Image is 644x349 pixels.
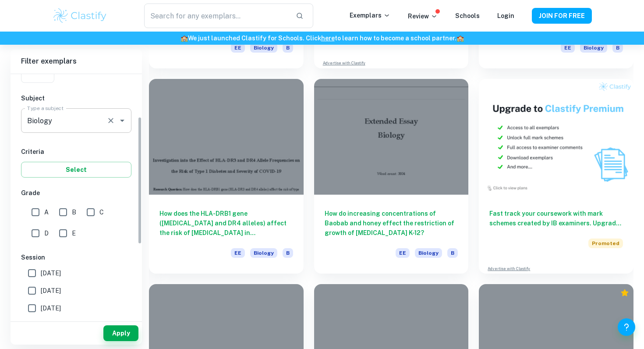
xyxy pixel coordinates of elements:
button: Apply [103,325,138,341]
span: [DATE] [41,268,61,278]
span: EE [396,248,410,258]
p: Review [408,11,438,21]
span: 🏫 [456,35,464,42]
h6: Grade [21,188,131,198]
span: Biology [415,248,442,258]
img: Thumbnail [479,79,633,195]
h6: Session [21,253,131,262]
span: D [44,228,49,238]
span: B [447,248,458,258]
button: Clear [105,114,117,127]
img: Clastify logo [52,7,108,25]
label: Type a subject [27,104,64,112]
div: Premium [620,288,629,297]
span: Biology [580,43,607,53]
span: E [72,228,76,238]
span: B [283,43,293,53]
h6: How do increasing concentrations of Baobab and honey effect the restriction of growth of [MEDICAL... [325,209,458,238]
a: How do increasing concentrations of Baobab and honey effect the restriction of growth of [MEDICAL... [314,79,469,274]
button: JOIN FOR FREE [532,8,592,24]
h6: Fast track your coursework with mark schemes created by IB examiners. Upgrade now [489,209,623,228]
span: B [72,207,76,217]
a: Advertise with Clastify [323,60,365,66]
a: Login [497,12,514,19]
a: How does the HLA-DRB1 gene ([MEDICAL_DATA] and DR4 alleles) affect the risk of [MEDICAL_DATA] in ... [149,79,304,274]
button: Select [21,162,131,178]
a: here [321,35,335,42]
p: Exemplars [350,11,390,20]
span: EE [561,43,575,53]
a: Schools [455,12,480,19]
h6: Filter exemplars [11,49,142,74]
button: Help and Feedback [618,318,635,336]
span: A [44,207,49,217]
span: Biology [250,248,277,258]
span: B [612,43,623,53]
span: [DATE] [41,286,61,296]
button: Open [116,114,128,127]
input: Search for any exemplars... [144,4,289,28]
a: Advertise with Clastify [488,266,530,272]
span: C [99,207,104,217]
h6: We just launched Clastify for Schools. Click to learn how to become a school partner. [2,33,642,43]
span: Biology [250,43,277,53]
span: EE [231,43,245,53]
span: EE [231,248,245,258]
span: B [283,248,293,258]
h6: How does the HLA-DRB1 gene ([MEDICAL_DATA] and DR4 alleles) affect the risk of [MEDICAL_DATA] in ... [159,209,293,238]
h6: Subject [21,93,131,103]
span: Promoted [588,239,623,248]
span: 🏫 [180,35,188,42]
span: [DATE] [41,303,61,313]
h6: Criteria [21,147,131,157]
